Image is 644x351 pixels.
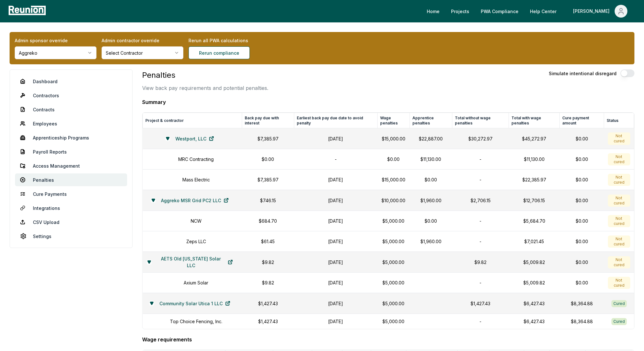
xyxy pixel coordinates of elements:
[513,135,556,142] p: $45,272.97
[15,216,127,228] a: CSV Upload
[143,113,242,128] th: Project & contractor
[298,279,373,286] h1: [DATE]
[246,259,290,266] p: $9.82
[563,197,600,204] div: $0.00
[608,153,630,165] div: Not cured
[142,69,268,81] h3: Penalties
[381,300,406,307] p: $5,000.00
[381,197,406,204] p: $10,000.00
[15,75,127,88] a: Dashboard
[509,113,560,128] th: Total with wage penalties
[513,259,556,266] p: $5,009.82
[410,113,452,128] th: Apprentice penalties
[246,279,290,286] p: $9.82
[246,318,290,325] p: $1,427.43
[513,318,556,325] p: $6,427.43
[381,238,406,245] p: $5,000.00
[413,197,448,204] p: $1,960.00
[15,37,96,44] label: Admin sponsor override
[182,176,210,183] h1: Mass Electric
[298,300,373,307] h1: [DATE]
[604,113,634,128] th: Status
[381,279,406,286] p: $5,000.00
[549,70,617,77] label: Simulate intentional disregard
[15,202,127,214] a: Integrations
[186,238,206,245] h1: Zeps LLC
[513,197,556,204] p: $12,706.15
[191,218,202,224] h1: NCW
[142,84,268,92] p: View back pay requirements and potential penalties.
[178,156,214,163] h1: MRC Contracting
[560,113,604,128] th: Cure payment amount
[413,156,448,163] p: $11,130.00
[563,259,600,266] div: $0.00
[15,145,127,158] a: Payroll Reports
[377,113,410,128] th: Wage penalties
[563,318,600,325] div: $8,364.88
[246,176,290,183] p: $7,385.97
[188,46,250,59] button: Rerun compliance
[246,300,290,307] p: $1,427.43
[608,174,630,186] div: Not cured
[452,211,509,231] td: -
[563,279,600,286] div: $0.00
[608,277,630,289] div: Not cured
[246,156,290,163] p: $0.00
[298,218,373,224] h1: [DATE]
[611,318,627,325] div: Cured
[452,149,509,170] td: -
[513,156,556,163] p: $11,130.00
[381,318,406,325] p: $5,000.00
[452,231,509,252] td: -
[298,176,373,183] h1: [DATE]
[246,218,290,224] p: $684.70
[246,135,290,142] p: $7,385.97
[15,103,127,116] a: Contracts
[563,176,600,183] div: $0.00
[608,195,630,207] div: Not cured
[298,259,373,266] h1: [DATE]
[456,300,505,307] p: $1,427.43
[413,176,448,183] p: $0.00
[525,5,562,18] a: Help Center
[381,156,406,163] p: $0.00
[452,170,509,190] td: -
[563,156,600,163] div: $0.00
[142,98,634,106] h4: Summary
[413,218,448,224] p: $0.00
[573,5,612,18] div: [PERSON_NAME]
[381,218,406,224] p: $5,000.00
[568,5,632,18] button: [PERSON_NAME]
[154,297,235,310] a: Community Solar Utica 1 LLC
[298,318,373,325] h1: [DATE]
[513,218,556,224] p: $5,684.70
[188,37,270,44] label: Rerun all PWA calculations
[15,159,127,172] a: Access Management
[156,194,234,207] a: Aggreko MSR Grid PC2 LLC
[422,5,445,18] a: Home
[513,279,556,286] p: $5,009.82
[608,215,630,227] div: Not cured
[381,176,406,183] p: $15,000.00
[15,187,127,200] a: Cure Payments
[422,5,638,18] nav: Main
[246,197,290,204] p: $746.15
[246,238,290,245] p: $61.45
[563,135,600,142] div: $0.00
[452,314,509,329] td: -
[15,173,127,186] a: Penalties
[294,113,377,128] th: Earliest back pay due date to avoid penalty
[446,5,474,18] a: Projects
[608,256,630,268] div: Not cured
[563,218,600,224] div: $0.00
[452,113,509,128] th: Total without wage penalties
[513,300,556,307] p: $6,427.43
[298,197,373,204] h1: [DATE]
[102,37,183,44] label: Admin contractor override
[15,131,127,144] a: Apprenticeship Programs
[15,117,127,130] a: Employees
[456,135,505,142] p: $30,272.97
[513,176,556,183] p: $22,385.97
[381,259,406,266] p: $5,000.00
[298,238,373,245] h1: [DATE]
